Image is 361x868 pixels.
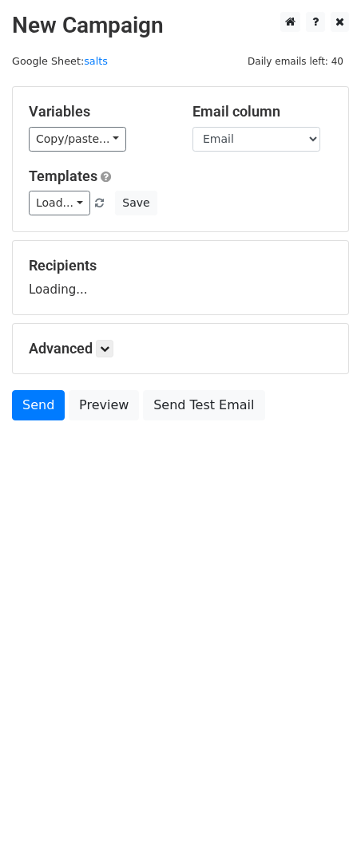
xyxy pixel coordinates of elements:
a: Templates [29,168,97,184]
a: Preview [69,390,139,420]
h5: Variables [29,103,169,120]
a: Copy/paste... [29,127,126,152]
h2: New Campaign [12,12,349,39]
div: Loading... [29,257,332,298]
span: Daily emails left: 40 [242,53,349,70]
a: Send Test Email [143,390,264,420]
button: Save [115,191,157,215]
a: salts [84,55,108,67]
h5: Advanced [29,340,332,357]
a: Daily emails left: 40 [242,55,349,67]
h5: Email column [192,103,332,120]
a: Send [12,390,65,420]
small: Google Sheet: [12,55,108,67]
a: Load... [29,191,90,215]
h5: Recipients [29,257,332,274]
